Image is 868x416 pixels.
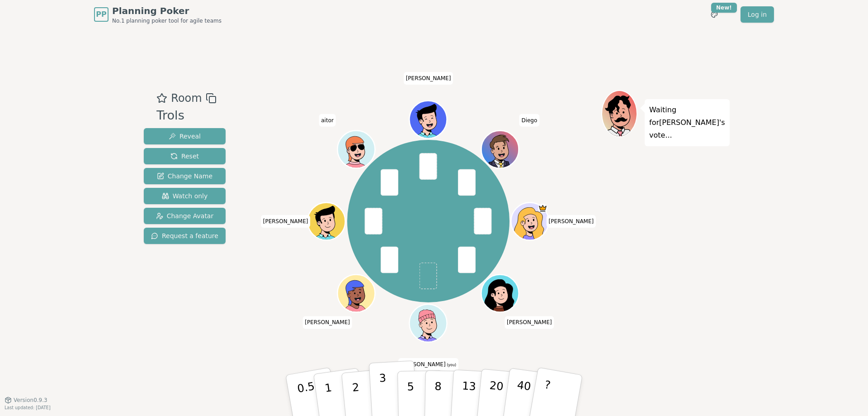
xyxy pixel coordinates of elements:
[5,405,51,410] span: Last updated: [DATE]
[446,363,457,367] span: (you)
[410,306,446,341] button: Click to change your avatar
[547,215,596,228] span: Click to change your name
[112,5,222,17] span: Planning Poker
[505,316,554,329] span: Click to change your name
[5,397,47,404] button: Version0.9.3
[170,152,199,161] span: Reset
[741,6,774,23] a: Log in
[398,358,458,371] span: Click to change your name
[151,231,218,240] span: Request a feature
[706,6,722,23] button: New!
[162,191,208,201] span: Watch only
[519,114,539,127] span: Click to change your name
[711,3,737,13] div: New!
[94,5,222,24] a: PPPlanning PokerNo.1 planning poker tool for agile teams
[144,128,226,144] button: Reveal
[261,215,311,228] span: Click to change your name
[144,188,226,204] button: Watch only
[156,211,214,220] span: Change Avatar
[144,228,226,244] button: Request a feature
[156,106,216,125] div: Trols
[156,90,167,106] button: Add as favourite
[404,72,453,85] span: Click to change your name
[96,9,106,20] span: PP
[169,132,201,141] span: Reveal
[112,17,222,24] span: No.1 planning poker tool for agile teams
[538,204,548,213] span: María is the host
[144,148,226,164] button: Reset
[171,90,202,106] span: Room
[144,208,226,224] button: Change Avatar
[649,104,725,142] p: Waiting for [PERSON_NAME] 's vote...
[14,397,47,404] span: Version 0.9.3
[144,168,226,184] button: Change Name
[302,316,352,329] span: Click to change your name
[319,114,336,127] span: Click to change your name
[157,172,212,181] span: Change Name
